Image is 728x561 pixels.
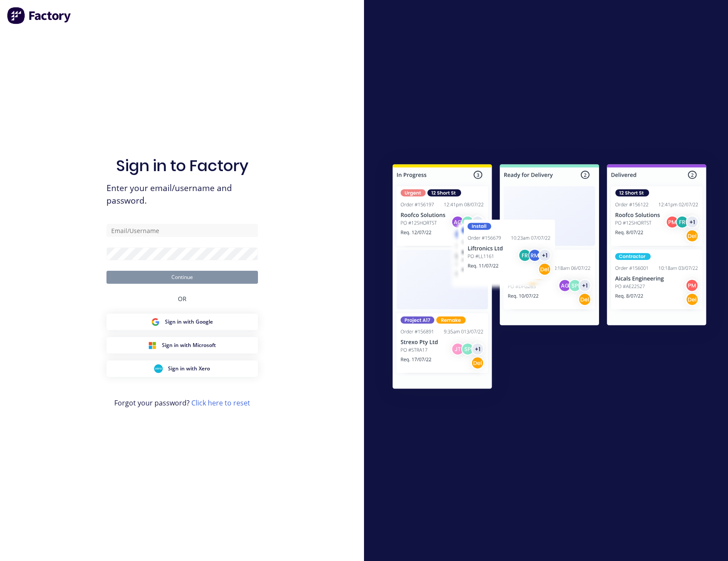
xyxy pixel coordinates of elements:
[114,398,250,408] span: Forgot your password?
[162,341,216,349] span: Sign in with Microsoft
[106,360,258,377] button: Xero Sign inSign in with Xero
[191,398,250,408] a: Click here to reset
[106,271,258,284] button: Continue
[151,318,160,326] img: Google Sign in
[106,224,258,237] input: Email/Username
[178,284,187,314] div: OR
[374,147,725,409] img: Sign in
[116,156,248,175] h1: Sign in to Factory
[165,318,213,326] span: Sign in with Google
[106,182,258,207] span: Enter your email/username and password.
[106,337,258,353] button: Microsoft Sign inSign in with Microsoft
[154,364,163,373] img: Xero Sign in
[148,341,157,350] img: Microsoft Sign in
[106,314,258,330] button: Google Sign inSign in with Google
[168,365,210,373] span: Sign in with Xero
[7,7,72,24] img: Factory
